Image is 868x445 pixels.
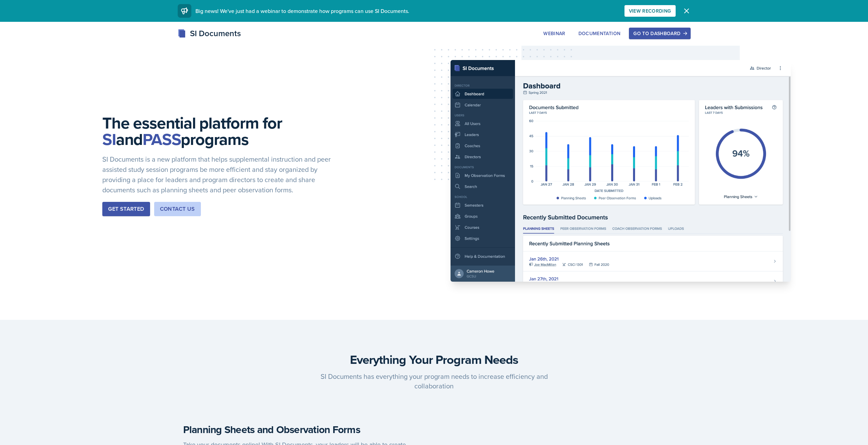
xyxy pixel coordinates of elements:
[154,202,201,216] button: Contact Us
[183,353,685,366] h3: Everything Your Program Needs
[102,202,150,216] button: Get Started
[543,31,565,36] div: Webinar
[624,5,676,17] button: View Recording
[303,372,565,391] p: SI Documents has everything your program needs to increase efficiency and collaboration
[539,28,570,39] button: Webinar
[633,31,686,36] div: Go to Dashboard
[178,27,241,40] div: SI Documents
[629,8,671,14] div: View Recording
[195,7,409,15] span: Big news! We've just had a webinar to demonstrate how programs can use SI Documents.
[183,424,429,436] h4: Planning Sheets and Observation Forms
[578,31,621,36] div: Documentation
[160,205,195,213] div: Contact Us
[574,28,625,39] button: Documentation
[629,28,690,39] button: Go to Dashboard
[108,205,144,213] div: Get Started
